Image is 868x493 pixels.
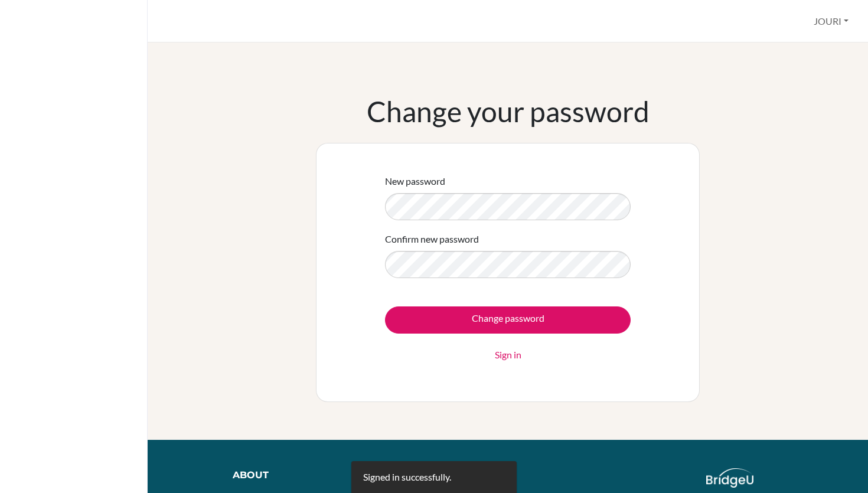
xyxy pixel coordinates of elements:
[495,348,521,362] a: Sign in
[385,232,479,246] label: Confirm new password
[367,94,650,129] h1: Change your password
[385,306,631,334] input: Change password
[385,174,445,188] label: New password
[808,10,854,32] button: JOURI
[363,470,451,484] div: Signed in successfully.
